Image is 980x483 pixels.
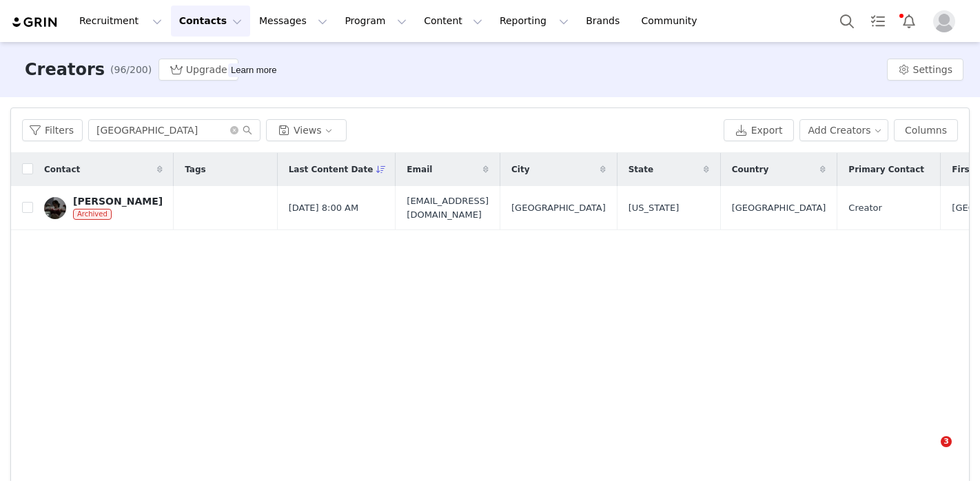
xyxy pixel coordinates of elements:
i: icon: search [243,125,252,135]
button: Content [416,6,491,37]
button: Filters [22,119,83,141]
span: [GEOGRAPHIC_DATA] [732,201,826,215]
span: Primary Contact [848,163,924,176]
div: Tooltip anchor [228,63,279,77]
button: Reporting [491,6,577,37]
a: [PERSON_NAME]Archived [44,196,163,220]
button: Add Creators [799,119,889,141]
span: State [629,163,653,176]
h3: Creators [25,57,105,82]
span: Archived [73,209,112,220]
img: grin logo [11,16,59,29]
i: icon: close-circle [230,126,238,134]
button: Messages [251,6,336,37]
span: [EMAIL_ADDRESS][DOMAIN_NAME] [407,194,489,221]
img: d52446ca-6676-47a3-a798-ac5097809fc3.jpg [44,197,66,219]
span: Tags [185,163,205,176]
span: [GEOGRAPHIC_DATA] [511,201,606,215]
iframe: Intercom live chat [912,436,946,469]
span: Contact [44,163,80,176]
button: Recruitment [71,6,170,37]
button: Views [266,119,347,141]
span: [DATE] 8:00 AM [289,201,359,215]
span: Email [407,163,432,176]
button: Notifications [894,6,924,37]
img: placeholder-profile.jpg [933,10,955,32]
button: Profile [925,10,969,32]
span: (96/200) [110,63,152,77]
button: Settings [887,59,963,81]
div: [PERSON_NAME] [73,196,163,207]
button: Export [724,119,794,141]
button: Contacts [171,6,250,37]
a: Community [633,6,712,37]
button: Search [832,6,862,37]
button: Upgrade [159,59,238,81]
a: Tasks [863,6,893,37]
span: 3 [941,436,952,447]
input: Search... [88,119,261,141]
span: City [511,163,529,176]
span: Creator [848,201,882,215]
a: Brands [578,6,632,37]
span: Country [732,163,769,176]
span: [US_STATE] [629,201,680,215]
button: Columns [894,119,958,141]
button: Program [336,6,415,37]
span: Last Content Date [289,163,374,176]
